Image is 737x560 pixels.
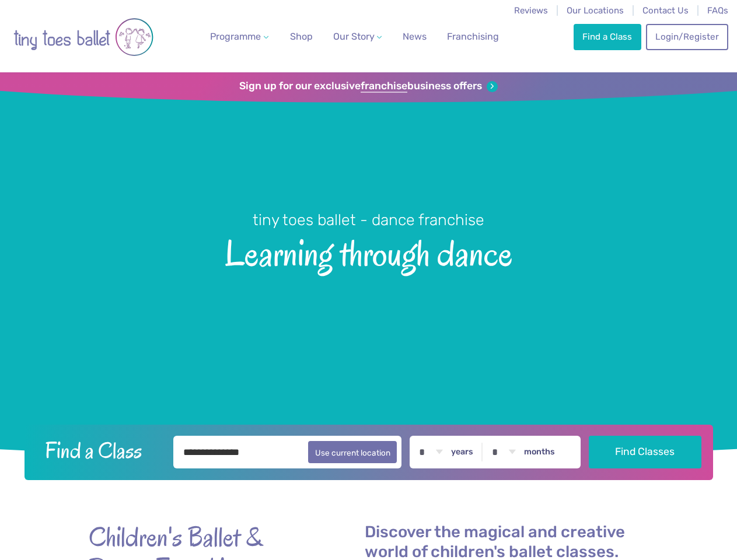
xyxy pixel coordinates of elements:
[290,31,313,42] span: Shop
[333,31,375,42] span: Our Story
[36,436,165,465] h2: Find a Class
[13,8,153,66] img: tiny toes ballet
[447,31,499,42] span: Franchising
[403,31,427,42] span: News
[361,80,407,93] strong: franchise
[574,24,641,50] a: Find a Class
[589,436,701,468] button: Find Classes
[642,5,689,16] a: Contact Us
[524,447,555,457] label: months
[514,5,548,16] a: Reviews
[328,25,386,48] a: Our Story
[19,230,718,274] span: Learning through dance
[205,25,273,48] a: Programme
[646,24,728,50] a: Login/Register
[210,31,261,42] span: Programme
[239,80,498,93] a: Sign up for our exclusivefranchisebusiness offers
[451,447,473,457] label: years
[567,5,624,16] a: Our Locations
[308,441,397,463] button: Use current location
[707,5,728,16] a: FAQs
[442,25,504,48] a: Franchising
[253,211,484,229] small: tiny toes ballet - dance franchise
[398,25,431,48] a: News
[285,25,317,48] a: Shop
